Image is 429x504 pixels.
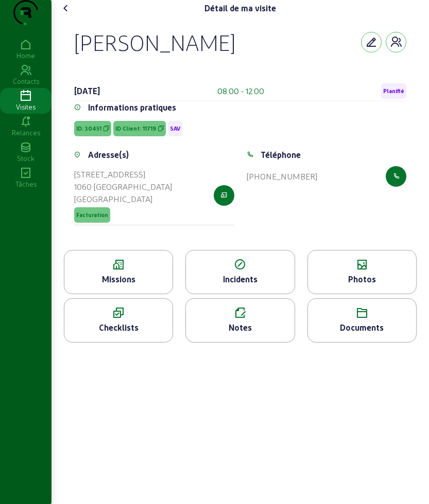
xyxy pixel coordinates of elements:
[64,273,173,285] div: Missions
[64,321,173,334] div: Checklists
[74,85,100,97] div: [DATE]
[74,193,172,205] div: [GEOGRAPHIC_DATA]
[76,125,101,132] span: ID: 30451
[308,273,416,285] div: Photos
[170,125,180,132] span: SAV
[261,149,301,161] div: Téléphone
[88,101,176,114] div: Informations pratiques
[204,2,276,14] div: Détail de ma visite
[308,321,416,334] div: Documents
[88,149,129,161] div: Adresse(s)
[186,321,294,334] div: Notes
[115,125,156,132] span: ID Client: 11719
[74,168,172,181] div: [STREET_ADDRESS]
[74,29,235,56] div: [PERSON_NAME]
[383,87,404,95] span: Planifié
[76,211,108,219] span: Facturation
[247,170,317,183] div: [PHONE_NUMBER]
[186,273,294,285] div: Incidents
[217,85,264,97] div: 08:00 - 12:00
[74,181,172,193] div: 1060 [GEOGRAPHIC_DATA]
